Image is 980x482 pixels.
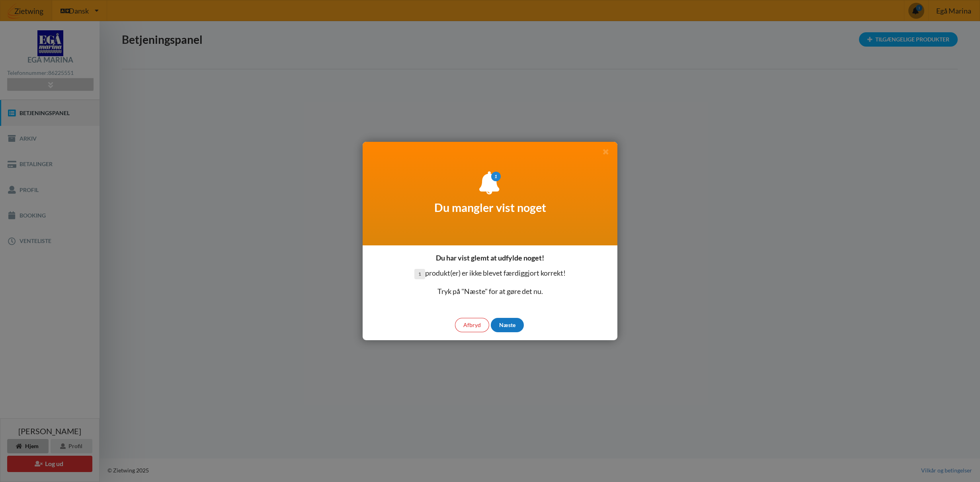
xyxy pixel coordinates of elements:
[414,269,425,279] span: 1
[491,318,524,332] div: Næste
[491,172,501,181] i: 1
[455,318,489,332] div: Afbryd
[436,253,544,263] h3: Du har vist glemt at udfylde noget!
[414,286,566,297] p: Tryk på "Næste" for at gøre det nu.
[363,142,617,245] div: Du mangler vist noget
[414,268,566,279] p: produkt(er) er ikke blevet færdiggjort korrekt!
